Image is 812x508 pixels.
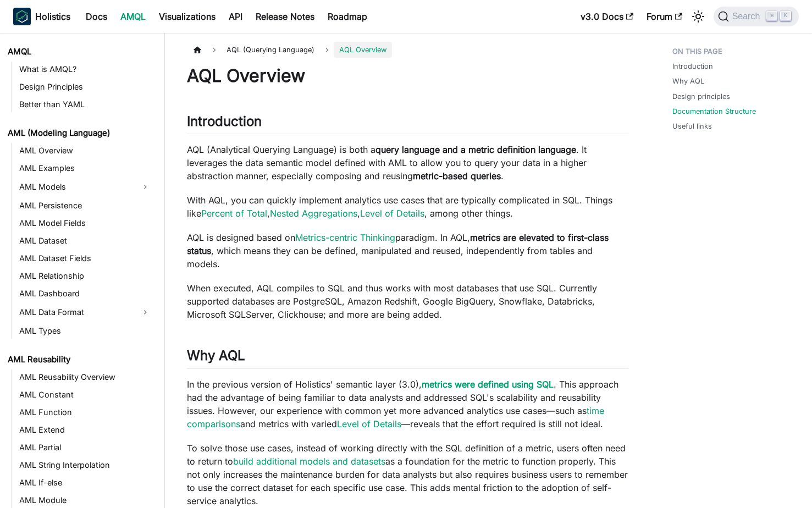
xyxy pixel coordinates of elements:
[13,8,70,25] a: HolisticsHolistics
[672,106,756,117] a: Documentation Structure
[780,11,791,21] kbd: K
[13,8,31,25] img: Holistics
[187,143,628,183] p: AQL (Analytical Querying Language) is both a . It leverages the data semantic model defined with ...
[187,281,628,321] p: When executed, AQL compiles to SQL and thus works with most databases that use SQL. Currently sup...
[16,286,155,301] a: AML Dashboard
[16,457,155,473] a: AML String Interpolation
[221,42,320,58] span: AQL (Querying Language)
[114,8,152,25] a: AMQL
[413,170,501,181] strong: metric-based queries
[672,61,713,71] a: Introduction
[16,62,155,77] a: What is AMQL?
[187,378,628,430] p: In the previous version of Holistics' semantic layer (3.0), . This approach had the advantage of ...
[222,8,249,25] a: API
[187,113,628,134] h2: Introduction
[574,8,640,25] a: v3.0 Docs
[16,422,155,438] a: AML Extend
[295,232,395,243] a: Metrics-centric Thinking
[16,369,155,385] a: AML Reusability Overview
[16,161,155,176] a: AML Examples
[422,379,554,390] a: metrics were defined using SQL
[4,44,155,59] a: AMQL
[16,440,155,455] a: AML Partial
[16,405,155,420] a: AML Function
[375,144,576,155] strong: query language and a metric definition language
[249,8,321,25] a: Release Notes
[187,347,628,368] h2: Why AQL
[16,493,155,508] a: AML Module
[689,8,707,25] button: Switch between dark and light mode (currently light mode)
[16,323,155,339] a: AML Types
[187,65,628,87] h1: AQL Overview
[337,418,401,429] a: Level of Details
[321,8,374,25] a: Roadmap
[187,42,628,58] nav: Breadcrumbs
[766,11,777,21] kbd: ⌘
[672,91,730,102] a: Design principles
[16,79,155,95] a: Design Principles
[35,10,70,23] b: Holistics
[270,208,357,219] a: Nested Aggregations
[187,441,628,507] p: To solve those use cases, instead of working directly with the SQL definition of a metric, users ...
[16,268,155,284] a: AML Relationship
[16,178,135,196] a: AML Models
[4,125,155,141] a: AML (Modeling Language)
[16,251,155,266] a: AML Dataset Fields
[16,198,155,213] a: AML Persistence
[672,121,712,131] a: Useful links
[16,97,155,112] a: Better than YAML
[334,42,392,58] span: AQL Overview
[16,216,155,231] a: AML Model Fields
[4,352,155,367] a: AML Reusability
[16,303,135,321] a: AML Data Format
[79,8,114,25] a: Docs
[135,303,155,321] button: Expand sidebar category 'AML Data Format'
[16,143,155,158] a: AML Overview
[187,42,208,58] a: Home page
[360,208,424,219] a: Level of Details
[152,8,222,25] a: Visualizations
[16,387,155,402] a: AML Constant
[135,178,155,196] button: Expand sidebar category 'AML Models'
[233,456,385,467] a: build additional models and datasets
[672,76,704,86] a: Why AQL
[714,7,799,26] button: Search (Command+K)
[640,8,689,25] a: Forum
[201,208,267,219] a: Percent of Total
[187,405,604,429] a: time comparisons
[16,475,155,490] a: AML If-else
[187,194,628,220] p: With AQL, you can quickly implement analytics use cases that are typically complicated in SQL. Th...
[16,233,155,249] a: AML Dataset
[729,12,767,21] span: Search
[187,231,628,270] p: AQL is designed based on paradigm. In AQL, , which means they can be defined, manipulated and reu...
